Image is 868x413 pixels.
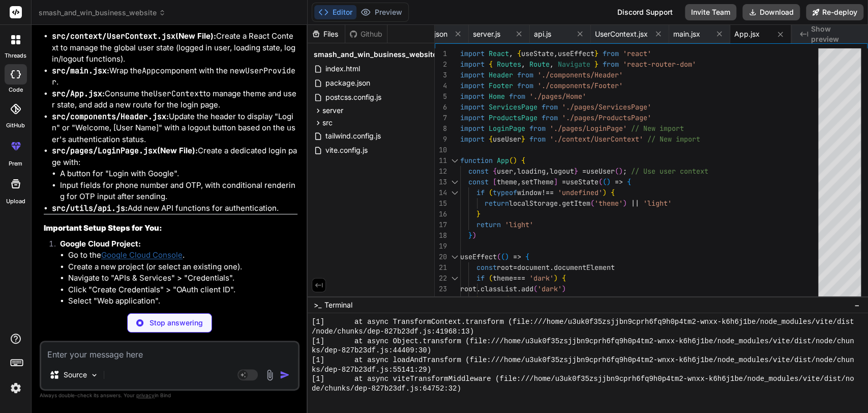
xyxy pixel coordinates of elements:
div: 4 [435,80,447,91]
span: if [476,188,485,197]
span: } [476,209,481,218]
span: const [468,177,489,186]
span: = [513,263,517,272]
span: 'light' [643,199,672,208]
span: ( [489,273,493,283]
div: 20 [435,252,447,262]
li: Select "Web application". [68,295,297,307]
div: 19 [435,241,447,252]
span: tailwind.config.js [324,130,382,142]
span: . [550,263,554,272]
span: ( [489,188,493,197]
span: // Use user context [631,167,708,176]
label: Upload [6,197,25,206]
span: add [521,284,533,293]
li: Create a new project (or select an existing one). [68,261,297,273]
label: code [9,86,23,94]
code: src/context/UserContext.jsx [52,31,175,41]
span: theme [493,273,513,283]
div: Click to collapse the range. [448,177,461,187]
span: Show preview [811,24,860,44]
span: || [631,199,639,208]
span: , [521,60,525,69]
button: Preview [356,5,406,19]
span: ) [513,156,517,165]
span: from [529,124,546,133]
span: import [460,81,485,90]
span: { [521,156,525,165]
span: ProductsPage [489,113,537,122]
label: GitHub [6,121,25,130]
span: ServicesPage [489,102,537,112]
span: server [322,105,343,116]
span: package.json [324,77,371,89]
span: const [468,167,489,176]
span: logout [550,167,574,176]
span: LoginPage [489,124,525,133]
div: 12 [435,166,447,177]
span: ( [615,167,619,176]
div: 2 [435,59,447,70]
span: vite.config.js [324,144,369,156]
span: . [476,284,481,293]
div: Click to collapse the range. [448,155,461,166]
div: 5 [435,91,447,102]
span: { [489,134,493,144]
span: import [460,134,485,144]
span: , [550,60,554,69]
span: === [513,273,525,283]
button: Editor [314,5,356,19]
div: 18 [435,230,447,241]
span: useUser [586,167,615,176]
li: Input fields for phone number and OTP, with conditional rendering for OTP input after sending. [60,180,297,203]
span: ( [497,252,501,261]
span: window [517,188,542,197]
span: } [476,295,481,304]
span: [1] at async Object.transform (file:///home/u3uk0f35zsjjbn9cprh6fq9h0p4tm2-wnxx-k6h6j1be/node_mod... [312,337,854,346]
span: setTheme [521,177,554,186]
span: import [460,49,485,58]
span: import [460,92,485,101]
span: => [513,252,521,261]
div: 16 [435,209,447,219]
span: user [497,167,513,176]
span: { [489,60,493,69]
span: './pages/ServicesPage' [562,102,651,112]
span: Route [529,60,550,69]
span: } [594,49,598,58]
span: main.jsx [673,29,700,39]
div: 14 [435,187,447,198]
span: ( [501,252,505,261]
p: Always double-check its answers. Your in Bind [40,391,300,400]
span: return [485,199,509,208]
div: 11 [435,155,447,166]
div: Github [345,29,387,39]
code: src/pages/LoginPage.jsx [52,146,157,156]
li: Create a React Context to manage the global user state (logged in user, loading state, login/logo... [52,31,297,65]
span: import [460,60,485,69]
span: privacy [136,392,155,398]
span: './context/UserContext' [550,134,643,144]
div: Files [308,29,345,39]
span: ) [505,252,509,261]
code: src/App.jsx [52,89,102,99]
label: prem [9,159,22,168]
span: React [489,49,509,58]
span: } [521,134,525,144]
span: 'react' [623,49,651,58]
span: , [554,49,558,58]
div: 7 [435,113,447,123]
code: src/components/Header.jsx [52,112,166,122]
span: { [493,167,497,176]
div: 21 [435,262,447,273]
span: ) [607,177,611,186]
div: Discord Support [611,4,679,20]
div: 13 [435,177,447,187]
span: , [546,167,550,176]
p: Stop answering [149,318,203,328]
span: function [460,156,493,165]
li: Add new API functions for authentication. [52,203,297,214]
span: return [476,220,501,229]
div: 23 [435,284,447,294]
span: useEffect [460,252,497,261]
